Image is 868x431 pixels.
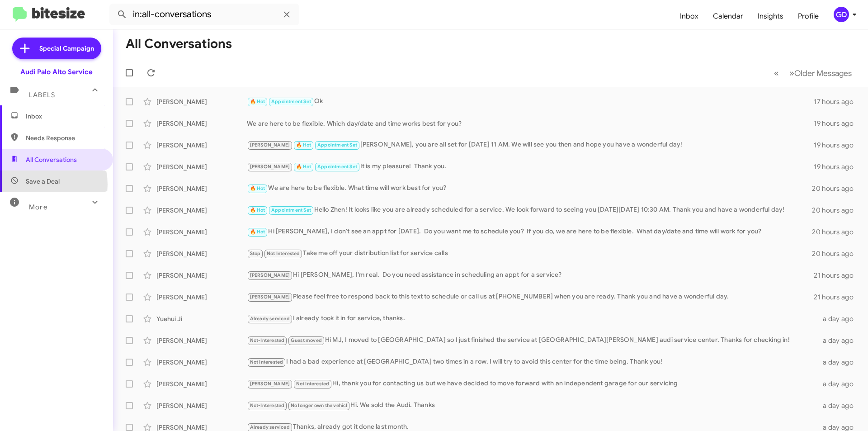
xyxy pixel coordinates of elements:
span: [PERSON_NAME] [250,381,290,387]
div: 20 hours ago [812,227,861,237]
div: I already took it in for service, thanks. [247,313,817,324]
span: 🔥 Hot [296,142,311,148]
div: [PERSON_NAME] [156,141,247,150]
span: All Conversations [26,155,77,164]
span: Already serviced [250,316,290,322]
div: 19 hours ago [814,141,861,150]
div: 20 hours ago [812,184,861,193]
div: [PERSON_NAME] [156,401,247,410]
div: Hi, thank you for contacting us but we have decided to move forward with an independent garage fo... [247,379,817,389]
a: Special Campaign [12,38,101,59]
div: [PERSON_NAME] [156,184,247,193]
span: Needs Response [26,133,103,142]
div: We are here to be flexible. What time will work best for you? [247,183,812,194]
span: « [774,67,779,79]
span: More [29,203,47,211]
div: Please feel free to respond back to this text to schedule or call us at [PHONE_NUMBER] when you a... [247,292,814,302]
div: [PERSON_NAME] [156,162,247,171]
div: Hello Zhen! It looks like you are already scheduled for a service. We look forward to seeing you ... [247,205,812,215]
h1: All Conversations [126,37,232,51]
div: Hi MJ, I moved to [GEOGRAPHIC_DATA] so I just finished the service at [GEOGRAPHIC_DATA][PERSON_NA... [247,335,817,346]
button: Next [784,64,857,82]
div: 19 hours ago [814,119,861,128]
div: Audi Palo Alto Service [20,67,93,76]
div: We are here to be flexible. Which day/date and time works best for you? [247,119,814,128]
button: Previous [769,64,784,82]
span: [PERSON_NAME] [250,164,290,170]
div: a day ago [817,336,861,345]
span: 🔥 Hot [250,99,265,104]
a: Profile [791,3,826,29]
div: [PERSON_NAME] [156,227,247,237]
div: [PERSON_NAME] [156,249,247,258]
span: Appointment Set [317,142,357,148]
span: Stop [250,251,261,256]
div: 20 hours ago [812,206,861,215]
span: No longer own the vehicl [291,403,348,408]
a: Calendar [706,3,750,29]
div: Hi [PERSON_NAME], I'm real. Do you need assistance in scheduling an appt for a service? [247,270,814,280]
div: 21 hours ago [814,293,861,302]
span: Not Interested [267,251,300,256]
span: » [789,67,794,79]
span: Save a Deal [26,177,60,186]
div: [PERSON_NAME], you are all set for [DATE] 11 AM. We will see you then and hope you have a wonderf... [247,140,814,150]
div: Hi. We sold the Audi. Thanks [247,400,817,411]
span: Not Interested [250,359,283,365]
span: Labels [29,91,55,99]
a: Insights [750,3,791,29]
span: Not Interested [296,381,330,387]
div: [PERSON_NAME] [156,336,247,345]
div: 19 hours ago [814,162,861,171]
button: GD [826,7,858,22]
div: 17 hours ago [814,97,861,106]
span: [PERSON_NAME] [250,272,290,278]
div: [PERSON_NAME] [156,293,247,302]
div: a day ago [817,314,861,323]
div: 21 hours ago [814,271,861,280]
span: Appointment Set [271,99,311,104]
div: Ok [247,96,814,107]
span: Inbox [26,112,103,121]
div: [PERSON_NAME] [156,379,247,388]
span: [PERSON_NAME] [250,142,290,148]
a: Inbox [673,3,706,29]
div: Hi [PERSON_NAME], I don't see an appt for [DATE]. Do you want me to schedule you? If you do, we a... [247,227,812,237]
div: a day ago [817,379,861,388]
div: Yuehui Ji [156,314,247,323]
div: Take me off your distribution list for service calls [247,248,812,259]
span: Appointment Set [271,207,311,213]
div: It is my pleasure! Thank you. [247,161,814,172]
span: 🔥 Hot [296,164,311,170]
input: Search [109,4,299,25]
div: I had a bad experience at [GEOGRAPHIC_DATA] two times in a row. I will try to avoid this center f... [247,357,817,367]
span: 🔥 Hot [250,207,265,213]
div: [PERSON_NAME] [156,358,247,367]
span: Not-Interested [250,337,285,343]
span: 🔥 Hot [250,229,265,235]
div: [PERSON_NAME] [156,271,247,280]
span: Guest moved [291,337,322,343]
div: [PERSON_NAME] [156,119,247,128]
nav: Page navigation example [769,64,857,82]
span: 🔥 Hot [250,185,265,191]
div: [PERSON_NAME] [156,97,247,106]
div: a day ago [817,401,861,410]
div: a day ago [817,358,861,367]
span: Older Messages [794,68,852,78]
span: Already serviced [250,424,290,430]
span: Not-Interested [250,403,285,408]
div: 20 hours ago [812,249,861,258]
div: [PERSON_NAME] [156,206,247,215]
span: [PERSON_NAME] [250,294,290,300]
div: GD [834,7,849,22]
span: Appointment Set [317,164,357,170]
span: Special Campaign [39,44,94,53]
